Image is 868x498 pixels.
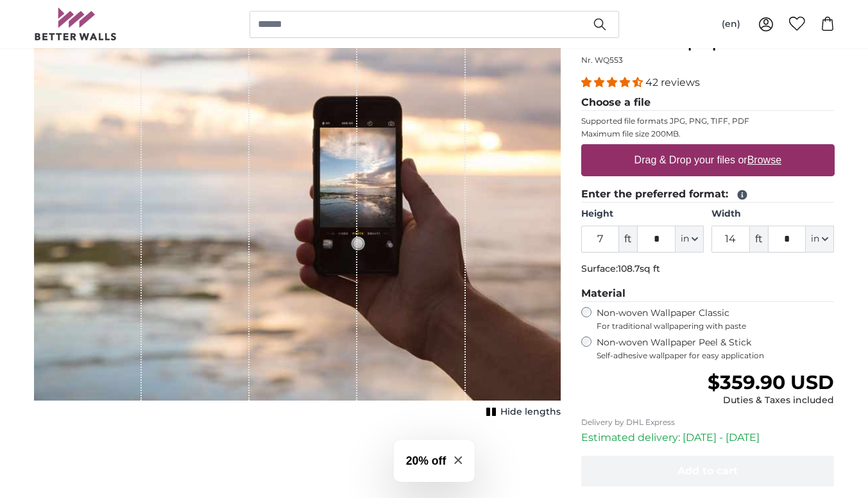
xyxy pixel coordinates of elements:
[581,417,835,427] p: Delivery by DHL Express
[811,233,819,245] span: in
[581,263,835,276] p: Surface:
[618,263,660,274] span: 108.7sq ft
[597,321,835,331] span: For traditional wallpapering with paste
[747,154,781,165] u: Browse
[711,208,834,220] label: Width
[581,116,835,126] p: Supported file formats JPG, PNG, TIFF, PDF
[581,456,835,486] button: Add to cart
[597,336,835,361] label: Non-woven Wallpaper Peel & Stick
[500,406,561,419] span: Hide lengths
[708,370,834,394] span: $359.90 USD
[34,6,561,421] div: 1 of 1
[581,286,835,302] legend: Material
[645,76,700,88] span: 42 reviews
[629,147,786,173] label: Drag & Drop your files or
[581,95,835,111] legend: Choose a file
[581,208,704,220] label: Height
[619,226,637,253] span: ft
[482,403,561,421] button: Hide lengths
[581,76,645,88] span: 4.38 stars
[581,430,835,445] p: Estimated delivery: [DATE] - [DATE]
[750,226,768,253] span: ft
[34,8,117,40] img: Betterwalls
[708,394,834,407] div: Duties & Taxes included
[681,233,689,245] span: in
[581,55,623,65] span: Nr. WQ553
[581,129,835,139] p: Maximum file size 200MB.
[676,226,704,253] button: in
[597,307,835,331] label: Non-woven Wallpaper Classic
[677,465,738,477] span: Add to cart
[806,226,834,253] button: in
[597,351,835,361] span: Self-adhesive wallpaper for easy application
[711,13,751,36] button: (en)
[581,187,835,203] legend: Enter the preferred format:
